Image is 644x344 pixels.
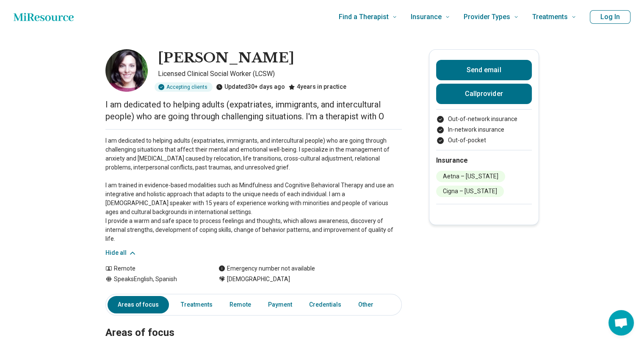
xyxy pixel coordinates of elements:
[464,11,510,23] span: Provider Types
[436,60,532,80] button: Send email
[108,296,169,313] a: Areas of focus
[436,186,504,197] li: Cigna – [US_STATE]
[590,10,630,24] button: Log In
[436,155,532,166] h2: Insurance
[436,125,532,134] li: In-network insurance
[176,296,218,313] a: Treatments
[158,49,294,67] h1: [PERSON_NAME]
[339,11,389,23] span: Find a Therapist
[105,305,402,340] h2: Areas of focus
[288,82,346,92] div: 4 years in practice
[14,8,74,25] a: Home page
[608,310,634,336] div: Open chat
[263,296,297,313] a: Payment
[436,171,505,182] li: Aetna – [US_STATE]
[436,84,532,104] button: Callprovider
[216,82,285,92] div: Updated 30+ days ago
[158,69,402,79] p: Licensed Clinical Social Worker (LCSW)
[436,136,532,145] li: Out-of-pocket
[227,275,290,284] span: [DEMOGRAPHIC_DATA]
[436,115,532,145] ul: Payment options
[105,275,202,284] div: Speaks English, Spanish
[105,49,148,92] img: Olga Guzman Pinzon, Licensed Clinical Social Worker (LCSW)
[224,296,256,313] a: Remote
[218,264,315,273] div: Emergency number not available
[436,115,532,124] li: Out-of-network insurance
[105,99,402,122] p: I am dedicated to helping adults (expatriates, immigrants, and intercultural people) who are goin...
[304,296,346,313] a: Credentials
[155,82,213,92] div: Accepting clients
[105,248,137,257] button: Hide all
[411,11,442,23] span: Insurance
[105,264,202,273] div: Remote
[105,136,402,243] p: I am dedicated to helping adults (expatriates, immigrants, and intercultural people) who are goin...
[353,296,384,313] a: Other
[532,11,568,23] span: Treatments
